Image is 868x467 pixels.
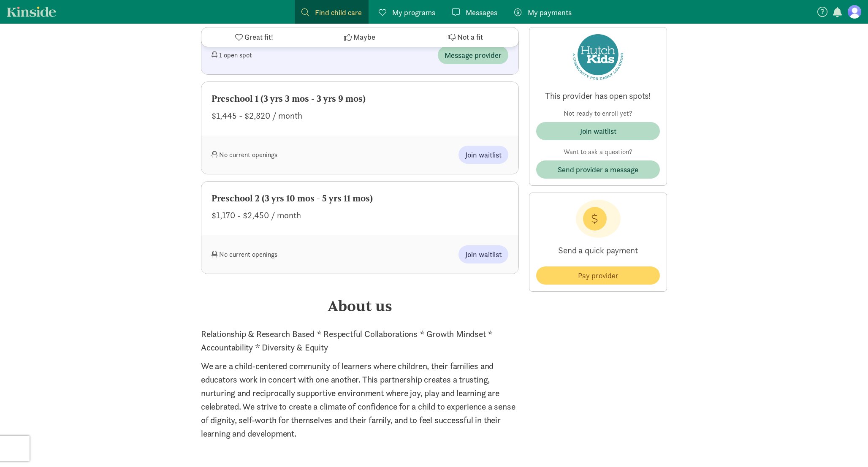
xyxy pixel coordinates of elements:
[536,160,660,179] button: Send provider a message
[573,34,623,80] img: Provider logo
[465,149,502,160] span: Join waitlist
[466,7,497,18] span: Messages
[438,46,508,64] button: Message provider
[315,7,362,18] span: Find child care
[536,90,660,102] p: This provider has open spots!
[212,146,360,164] div: No current openings
[536,147,660,157] p: Want to ask a question?
[201,27,307,47] button: Great fit!
[7,6,56,17] a: Kinside
[536,109,660,119] p: Not ready to enroll yet?
[465,249,502,260] span: Join waitlist
[201,359,519,440] p: We are a child-centered community of learners where children, their families and educators work i...
[212,192,508,205] div: Preschool 2 (3 yrs 10 mos - 5 yrs 11 mos)
[201,294,519,317] div: About us
[536,122,660,140] button: Join waitlist
[212,46,360,64] div: 1 open spot
[458,245,508,263] button: Join waitlist
[212,109,508,122] div: $1,445 - $2,820 / month
[392,7,435,18] span: My programs
[458,146,508,164] button: Join waitlist
[201,327,519,440] div: Relationship & Research Based * Respectful Collaborations * Growth Mindset * Accountability * Div...
[244,32,273,43] span: Great fit!
[212,92,508,106] div: Preschool 1 (3 yrs 3 mos - 3 yrs 9 mos)
[578,270,618,281] span: Pay provider
[212,245,360,263] div: No current openings
[413,27,518,47] button: Not a fit
[307,27,412,47] button: Maybe
[580,125,616,137] div: Join waitlist
[212,209,508,222] div: $1,170 - $2,450 / month
[445,49,502,61] span: Message provider
[536,238,660,263] p: Send a quick payment
[528,7,572,18] span: My payments
[353,32,375,43] span: Maybe
[558,164,638,175] span: Send provider a message
[457,32,483,43] span: Not a fit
